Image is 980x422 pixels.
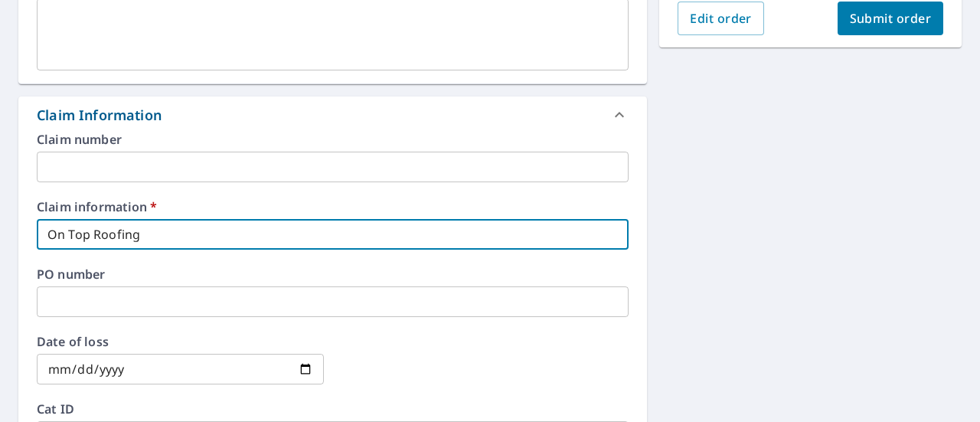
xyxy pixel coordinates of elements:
[37,105,162,126] div: Claim Information
[678,2,764,35] button: Edit order
[37,201,629,213] label: Claim information
[18,97,647,133] div: Claim Information
[37,335,324,348] label: Date of loss
[37,268,629,280] label: PO number
[850,10,932,27] span: Submit order
[37,403,629,415] label: Cat ID
[690,10,752,27] span: Edit order
[37,133,629,146] label: Claim number
[838,2,944,35] button: Submit order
